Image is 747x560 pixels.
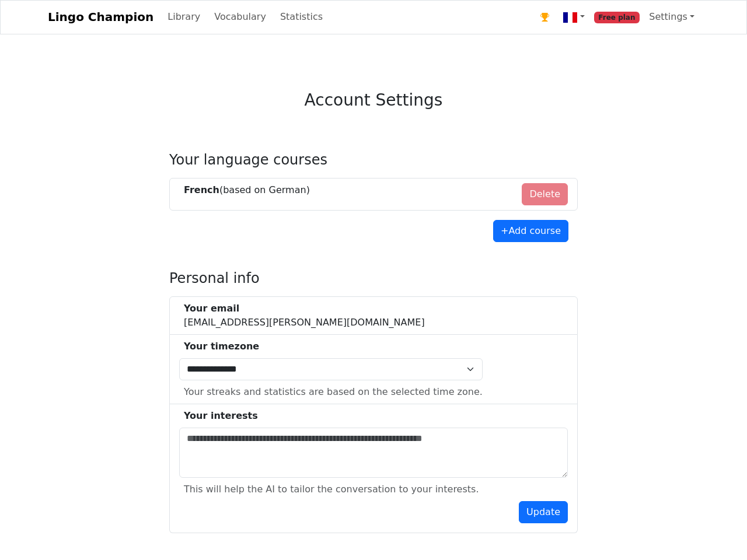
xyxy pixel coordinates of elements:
[210,5,271,29] a: Vocabulary
[169,152,578,169] h4: Your language courses
[169,270,578,287] h4: Personal info
[184,302,425,330] div: [EMAIL_ADDRESS][PERSON_NAME][DOMAIN_NAME]
[184,339,483,353] div: Your timezone
[519,501,568,523] button: Update
[275,5,327,29] a: Statistics
[48,5,153,29] a: Lingo Champion
[594,12,640,23] span: Free plan
[184,482,479,496] div: This will help the AI to tailor the conversation to your interests.
[563,10,577,24] img: fr.svg
[163,5,205,29] a: Library
[589,5,645,29] a: Free plan
[184,184,219,195] strong: French
[305,90,443,110] h3: Account Settings
[184,385,483,399] div: Your streaks and statistics are based on the selected time zone.
[644,5,699,29] a: Settings
[184,409,568,423] div: Your interests
[179,358,483,380] select: Select Time Zone
[184,302,425,316] div: Your email
[184,183,310,197] div: (based on German )
[493,220,568,242] button: +Add course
